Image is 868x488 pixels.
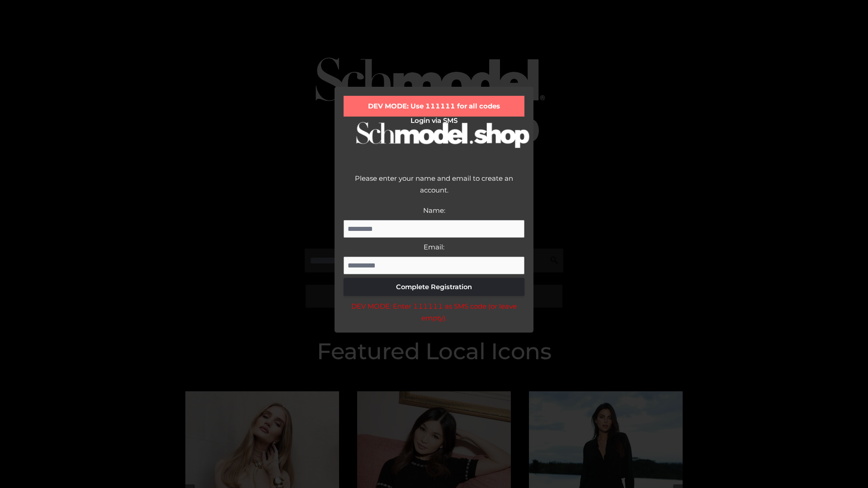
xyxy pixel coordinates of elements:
div: Please enter your name and email to create an account. [344,173,524,205]
h2: Login via SMS [344,117,524,125]
label: Email: [424,243,444,251]
div: DEV MODE: Use 111111 for all codes [344,96,524,117]
label: Name: [423,206,445,215]
div: DEV MODE: Enter 111111 as SMS code (or leave empty). [344,300,524,324]
button: Complete Registration [344,278,524,296]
